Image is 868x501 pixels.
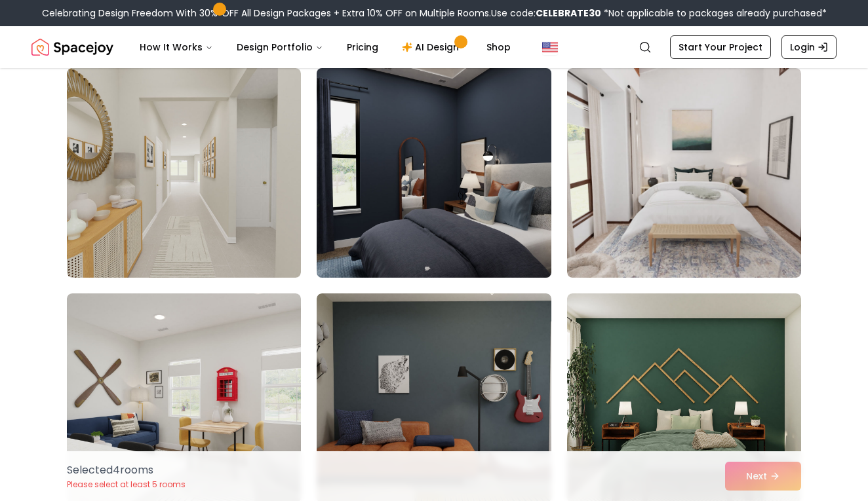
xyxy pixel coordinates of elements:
a: Shop [476,34,521,60]
img: Spacejoy Logo [31,34,113,60]
span: *Not applicable to packages already purchased* [601,7,827,20]
a: Login [781,35,837,59]
p: Please select at least 5 rooms [67,479,186,490]
a: Pricing [336,34,389,60]
button: How It Works [129,34,224,60]
p: Selected 4 room s [67,462,186,478]
img: Room room-33 [567,68,801,278]
img: Room room-31 [67,68,301,278]
img: United States [542,39,558,55]
a: Spacejoy [31,34,113,60]
button: Design Portfolio [226,34,334,60]
a: AI Design [391,34,473,60]
a: Start Your Project [670,35,771,59]
div: Celebrating Design Freedom With 30% OFF All Design Packages + Extra 10% OFF on Multiple Rooms. [42,7,827,20]
img: Room room-32 [311,63,557,283]
span: Use code: [491,7,601,20]
nav: Main [129,34,521,60]
nav: Global [31,26,837,68]
b: CELEBRATE30 [536,7,601,20]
